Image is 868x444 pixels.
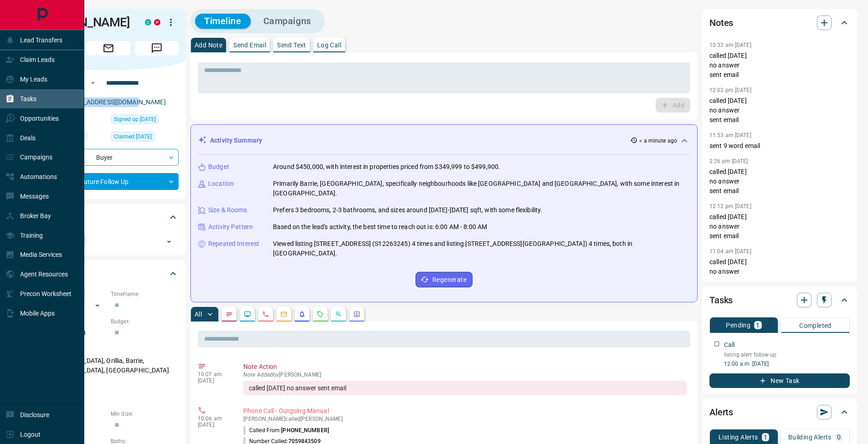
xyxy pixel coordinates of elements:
[38,263,179,285] div: Criteria
[195,42,222,48] p: Add Note
[243,406,687,416] p: Phone Call - Outgoing Manual
[837,434,841,440] p: 0
[709,42,751,48] p: 10:32 am [DATE]
[163,235,175,248] button: Open
[709,96,850,125] p: called [DATE] no answer sent email
[709,141,850,151] p: sent 9 word email
[63,98,166,106] a: [EMAIL_ADDRESS][DOMAIN_NAME]
[198,422,230,428] p: [DATE]
[726,322,750,328] p: Pending
[111,290,179,298] p: Timeframe:
[317,42,341,48] p: Log Call
[709,87,751,93] p: 12:03 pm [DATE]
[38,345,179,353] p: Areas Searched:
[254,14,320,29] button: Campaigns
[709,15,733,30] h2: Notes
[709,12,850,34] div: Notes
[280,311,288,318] svg: Emails
[111,132,179,144] div: Sat Feb 04 2023
[38,353,179,378] p: [GEOGRAPHIC_DATA], Orillia, Barrie, [GEOGRAPHIC_DATA], [GEOGRAPHIC_DATA]
[195,311,202,317] p: All
[38,383,179,391] p: Motivation:
[709,289,850,311] div: Tasks
[38,206,179,228] div: Tags
[709,167,850,196] p: called [DATE] no answer sent email
[764,434,767,440] p: 1
[709,405,733,419] h2: Alerts
[243,372,687,378] p: Note Added by [PERSON_NAME]
[244,311,251,318] svg: Lead Browsing Activity
[243,381,687,395] div: called [DATE] no answer sent email
[87,77,98,88] button: Open
[233,42,266,48] p: Send Email
[243,426,329,434] p: Called From:
[709,212,850,241] p: called [DATE] no answer sent email
[273,179,690,198] p: Primarily Barrie, [GEOGRAPHIC_DATA], specifically neighbourhoods like [GEOGRAPHIC_DATA] and [GEOG...
[198,371,230,378] p: 10:07 am
[724,340,735,350] p: Call
[709,257,850,286] p: called [DATE] no answer sent email
[709,51,850,80] p: called [DATE] no answer sent email
[317,311,324,318] svg: Requests
[210,136,262,145] p: Activity Summary
[709,203,751,209] p: 12:12 pm [DATE]
[709,132,751,138] p: 11:53 am [DATE]
[226,311,233,318] svg: Notes
[262,311,269,318] svg: Calls
[87,41,130,56] span: Email
[709,248,751,255] p: 11:04 am [DATE]
[335,311,342,318] svg: Opportunities
[709,401,850,423] div: Alerts
[243,416,687,422] p: [PERSON_NAME] called [PERSON_NAME]
[799,322,832,329] p: Completed
[709,158,748,164] p: 2:26 pm [DATE]
[709,373,850,388] button: New Task
[208,179,234,189] p: Location
[114,115,156,124] span: Signed up [DATE]
[273,239,690,258] p: Viewed listing [STREET_ADDRESS] (S12263245) 4 times and listing [STREET_ADDRESS][GEOGRAPHIC_DATA]...
[208,205,247,215] p: Size & Rooms
[38,149,179,166] div: Buyer
[788,434,832,440] p: Building Alerts
[111,317,179,326] p: Budget:
[38,15,131,30] h1: [PERSON_NAME]
[111,114,179,127] div: Tue May 04 2021
[135,41,179,56] span: Message
[198,132,690,149] div: Activity Summary< a minute ago
[273,205,542,215] p: Prefers 3 bedrooms, 2-3 bathrooms, and sizes around [DATE]-[DATE] sqft, with some flexibility.
[724,360,850,368] p: 12:00 a.m. [DATE]
[298,311,306,318] svg: Listing Alerts
[277,42,306,48] p: Send Text
[154,19,160,26] div: property.ca
[195,14,251,29] button: Timeline
[416,272,473,287] button: Regenerate
[719,434,758,440] p: Listing Alerts
[145,19,151,26] div: condos.ca
[114,132,152,141] span: Claimed [DATE]
[756,322,760,328] p: 1
[208,162,229,172] p: Budget
[273,162,500,172] p: Around $450,000, with interest in properties priced from $349,999 to $499,900.
[38,173,179,190] div: Future Follow Up
[639,137,677,145] p: < a minute ago
[243,362,687,372] p: Note Action
[724,351,850,359] p: listing alert follow up
[353,311,360,318] svg: Agent Actions
[208,222,253,232] p: Activity Pattern
[273,222,487,232] p: Based on the lead's activity, the best time to reach out is: 6:00 AM - 8:00 AM
[198,378,230,384] p: [DATE]
[198,415,230,422] p: 10:06 am
[208,239,259,249] p: Repeated Interest
[111,410,179,418] p: Min Size:
[281,427,329,434] span: [PHONE_NUMBER]
[709,293,733,307] h2: Tasks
